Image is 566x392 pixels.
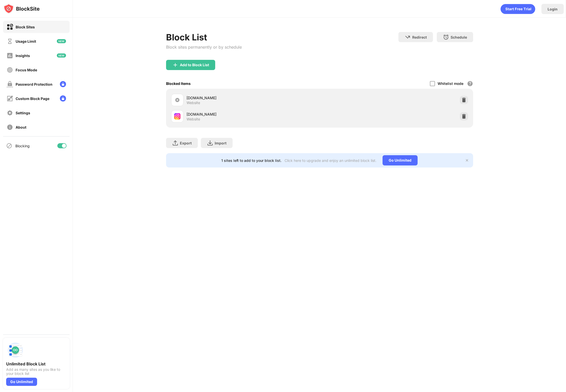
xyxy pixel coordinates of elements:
[6,143,12,149] img: blocking-icon.svg
[166,32,242,42] div: Block List
[174,113,180,119] img: favicons
[187,111,320,117] div: [DOMAIN_NAME]
[60,95,66,102] img: lock-menu.svg
[16,82,52,86] div: Password Protection
[285,158,376,163] div: Click here to upgrade and enjoy an unlimited block list.
[187,117,200,121] div: Website
[60,81,66,87] img: lock-menu.svg
[7,124,13,130] img: about-off.svg
[548,7,558,11] div: Login
[7,52,13,59] img: insights-off.svg
[7,81,13,87] img: password-protection-off.svg
[7,24,13,30] img: block-on.svg
[180,63,209,67] div: Add to Block List
[7,95,13,102] img: customize-block-page-off.svg
[7,110,13,116] img: settings-off.svg
[7,67,13,73] img: focus-off.svg
[7,38,13,44] img: time-usage-off.svg
[438,81,463,86] div: Whitelist mode
[412,35,427,39] div: Redirect
[465,158,469,162] img: x-button.svg
[16,68,37,72] div: Focus Mode
[187,95,320,100] div: [DOMAIN_NAME]
[15,144,30,148] div: Blocking
[16,25,35,29] div: Block Sites
[221,158,281,163] div: 1 sites left to add to your block list.
[451,35,467,39] div: Schedule
[57,53,66,58] img: new-icon.svg
[6,367,67,376] div: Add as many sites as you like to your block list
[180,141,192,145] div: Export
[16,53,30,58] div: Insights
[174,97,180,103] img: favicons
[6,378,37,386] div: Go Unlimited
[6,341,25,359] img: push-block-list.svg
[16,125,26,129] div: About
[166,44,242,50] div: Block sites permanently or by schedule
[16,39,36,43] div: Usage Limit
[57,39,66,43] img: new-icon.svg
[16,111,30,115] div: Settings
[383,155,418,165] div: Go Unlimited
[187,100,200,105] div: Website
[500,4,535,14] div: animation
[4,4,40,14] img: logo-blocksite.svg
[16,96,49,101] div: Custom Block Page
[6,361,67,366] div: Unlimited Block List
[166,81,191,86] div: Blocked Items
[215,141,226,145] div: Import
